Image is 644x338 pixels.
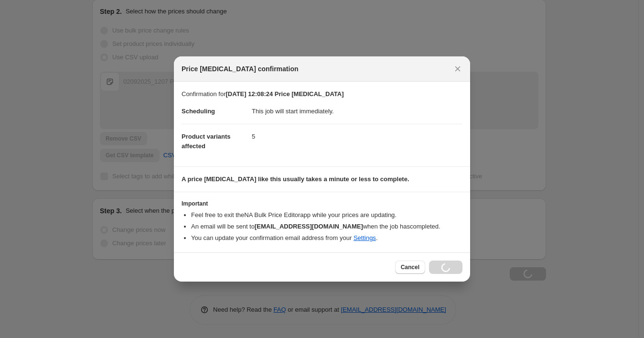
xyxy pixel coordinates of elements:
[401,263,419,271] span: Cancel
[182,64,299,74] span: Price [MEDICAL_DATA] confirmation
[182,175,409,183] b: A price [MEDICAL_DATA] like this usually takes a minute or less to complete.
[182,108,215,115] span: Scheduling
[395,261,425,274] button: Cancel
[354,234,376,241] a: Settings
[451,62,464,76] button: Close
[225,90,343,98] b: [DATE] 12:08:24 Price [MEDICAL_DATA]
[252,99,462,124] dd: This job will start immediately.
[191,233,462,243] li: You can update your confirmation email address from your .
[255,223,363,230] b: [EMAIL_ADDRESS][DOMAIN_NAME]
[252,124,462,149] dd: 5
[182,133,231,150] span: Product variants affected
[182,200,462,207] h3: Important
[191,222,462,231] li: An email will be sent to when the job has completed .
[182,89,462,99] p: Confirmation for
[191,210,462,220] li: Feel free to exit the NA Bulk Price Editor app while your prices are updating.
